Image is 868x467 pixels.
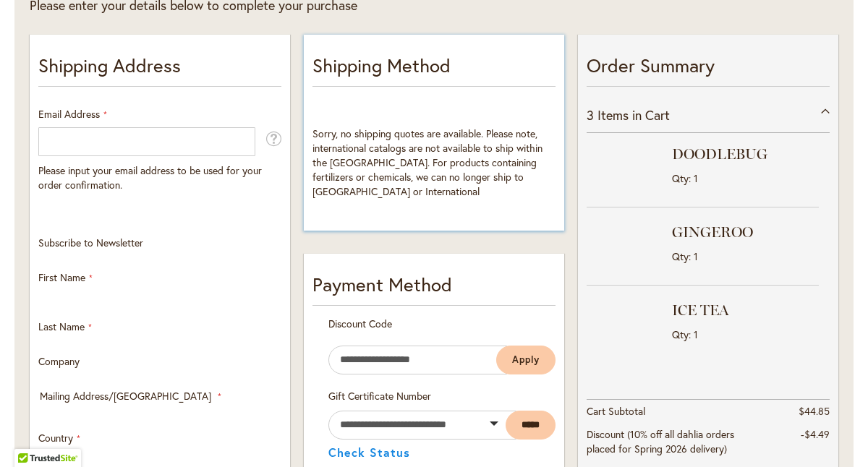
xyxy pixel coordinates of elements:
p: Shipping Method [312,52,556,87]
span: 1 [694,249,698,263]
span: Gift Certificate Number [328,389,431,403]
strong: GINGEROO [672,222,815,242]
button: Apply [496,346,556,374]
span: $44.85 [799,404,830,418]
span: First Name [38,270,85,284]
p: Order Summary [587,52,830,87]
span: Apply [512,354,540,366]
span: Qty [672,249,689,263]
div: Payment Method [312,271,556,306]
span: -$4.49 [801,427,830,441]
span: Qty [672,327,689,341]
span: Company [38,354,80,368]
span: Sorry, no shipping quotes are available. Please note, international catalogs are not available to... [312,127,542,198]
p: Shipping Address [38,52,281,87]
span: Items in Cart [597,106,670,124]
th: Cart Subtotal [587,399,739,423]
span: 3 [587,106,594,124]
strong: DOODLEBUG [672,144,815,164]
span: Country [38,431,73,445]
span: Discount (10% off all dahlia orders placed for Spring 2026 delivery) [587,427,734,455]
span: Subscribe to Newsletter [38,236,143,249]
span: 1 [694,171,698,185]
span: Please input your email address to be used for your order confirmation. [38,163,262,192]
span: Last Name [38,320,85,333]
span: Qty [672,171,689,185]
iframe: Launch Accessibility Center [11,416,51,456]
strong: ICE TEA [672,300,815,320]
span: 1 [694,327,698,341]
span: Mailing Address/[GEOGRAPHIC_DATA] [40,389,211,403]
span: Email Address [38,107,100,121]
span: Discount Code [328,317,392,330]
button: Check Status [328,447,410,458]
